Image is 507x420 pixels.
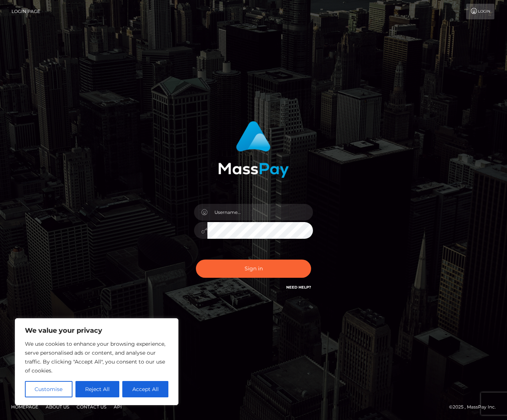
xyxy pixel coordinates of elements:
[74,401,109,413] a: Contact Us
[122,381,168,397] button: Accept All
[75,381,120,397] button: Reject All
[196,260,311,278] button: Sign in
[207,204,313,221] input: Username...
[43,401,72,413] a: About Us
[25,339,168,375] p: We use cookies to enhance your browsing experience, serve personalised ads or content, and analys...
[12,4,40,19] a: Login Page
[15,318,178,405] div: We value your privacy
[111,401,125,413] a: API
[25,326,168,335] p: We value your privacy
[218,121,289,178] img: MassPay Login
[466,4,494,19] a: Login
[8,401,41,413] a: Homepage
[25,381,72,397] button: Customise
[286,285,311,290] a: Need Help?
[449,403,501,411] div: © 2025 , MassPay Inc.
